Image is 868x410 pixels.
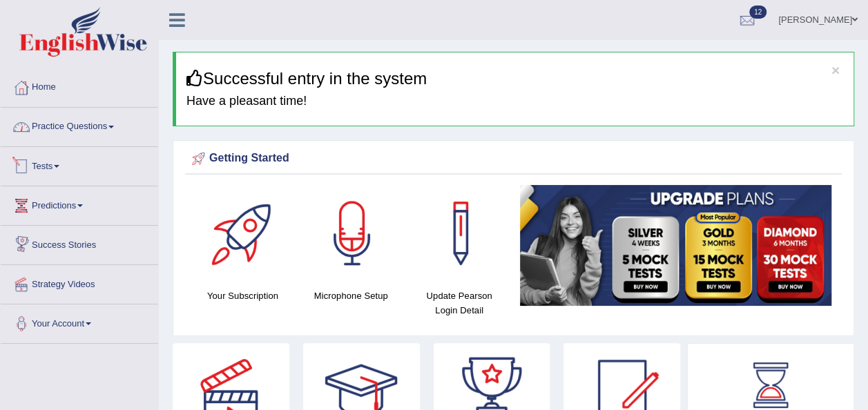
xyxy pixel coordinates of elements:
a: Home [1,68,158,103]
h4: Have a pleasant time! [186,95,843,108]
a: Your Account [1,304,158,339]
a: Predictions [1,186,158,221]
a: Practice Questions [1,108,158,142]
span: 12 [749,6,766,19]
button: × [831,63,840,77]
h4: Your Subscription [195,289,290,303]
div: Getting Started [189,148,838,169]
h3: Successful entry in the system [186,70,843,88]
a: Success Stories [1,226,158,260]
a: Tests [1,147,158,182]
a: Strategy Videos [1,265,158,300]
h4: Microphone Setup [304,289,398,303]
h4: Update Pearson Login Detail [412,289,507,318]
img: small5.jpg [520,185,831,305]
